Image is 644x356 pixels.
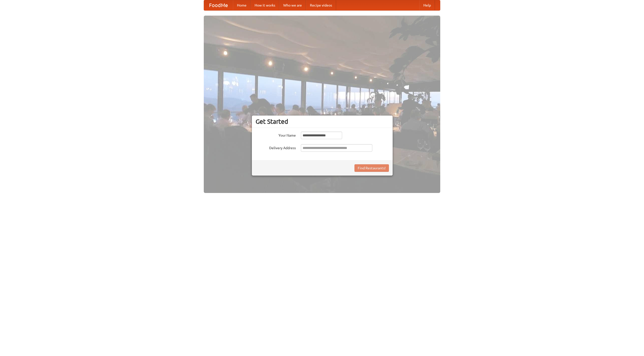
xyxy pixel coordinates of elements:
button: Find Restaurants! [354,164,389,172]
a: How it works [251,0,279,10]
a: Recipe videos [306,0,336,10]
a: Home [233,0,251,10]
a: FoodMe [204,0,233,10]
a: Who we are [279,0,306,10]
label: Your Name [256,132,296,138]
h3: Get Started [256,118,389,125]
label: Delivery Address [256,144,296,150]
a: Help [419,0,435,10]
